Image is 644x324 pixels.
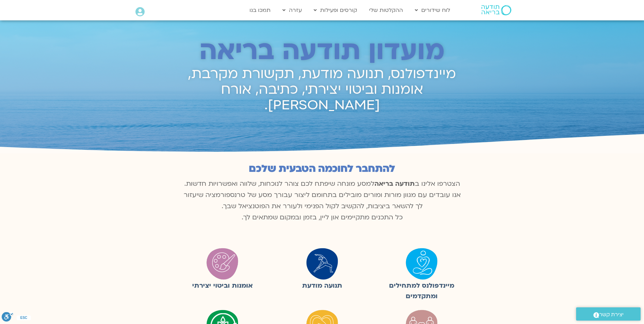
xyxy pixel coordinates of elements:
[180,178,465,223] p: הצטרפו אלינו ב למסע מונחה שיפתח לכם צוהר לנוכחות, שלווה ואפשרויות חדשות. אנו עובדים עם מגוון מורו...
[246,4,274,17] a: תמכו בנו
[481,5,511,15] img: תודעה בריאה
[176,281,269,291] figcaption: אומנות וביטוי יצירתי
[366,4,406,17] a: ההקלטות שלי
[276,281,368,291] figcaption: תנועה מודעת
[179,66,465,113] h2: מיינדפולנס, תנועה מודעת, תקשורת מקרבת, אומנות וביטוי יצירתי, כתיבה, אורח [PERSON_NAME].
[599,310,624,319] span: יצירת קשר
[375,281,468,302] figcaption: מיינדפולנס למתחילים ומתקדמים
[576,307,641,321] a: יצירת קשר
[179,36,465,66] h2: מועדון תודעה בריאה
[279,4,305,17] a: עזרה
[411,4,454,17] a: לוח שידורים
[180,163,465,175] h2: להתחבר לחוכמה הטבעית שלכם
[374,179,415,188] b: תודעה בריאה
[310,4,361,17] a: קורסים ופעילות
